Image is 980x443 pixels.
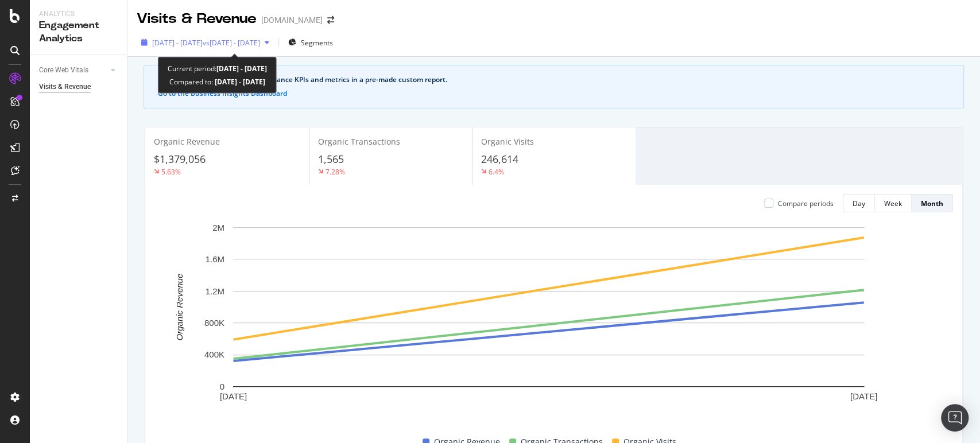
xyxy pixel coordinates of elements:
[212,223,224,232] text: 2M
[39,9,118,19] div: Analytics
[161,167,181,177] div: 5.63%
[912,194,953,212] button: Month
[301,38,333,48] span: Segments
[206,286,224,296] text: 1.2M
[39,19,118,45] div: Engagement Analytics
[144,65,964,108] div: info banner
[327,16,334,24] div: arrow-right-arrow-left
[875,194,912,212] button: Week
[168,62,267,75] div: Current period:
[169,75,265,88] div: Compared to:
[778,199,834,208] div: Compare periods
[39,81,119,93] a: Visits & Revenue
[843,194,875,212] button: Day
[39,81,91,93] div: Visits & Revenue
[220,391,247,401] text: [DATE]
[850,391,877,401] text: [DATE]
[154,222,943,421] svg: A chart.
[154,136,220,147] span: Organic Revenue
[137,9,257,29] div: Visits & Revenue
[853,199,865,208] div: Day
[318,152,344,166] span: 1,565
[261,14,323,26] div: [DOMAIN_NAME]
[489,167,504,177] div: 6.4%
[481,136,534,147] span: Organic Visits
[204,318,224,328] text: 800K
[152,38,203,48] span: [DATE] - [DATE]
[884,199,902,208] div: Week
[318,136,400,147] span: Organic Transactions
[158,90,287,98] button: Go to the Business Insights Dashboard
[204,350,224,360] text: 400K
[154,152,206,166] span: $1,379,056
[921,199,943,208] div: Month
[169,75,950,85] div: See your organic search performance KPIs and metrics in a pre-made custom report.
[216,64,267,73] b: [DATE] - [DATE]
[137,33,274,52] button: [DATE] - [DATE]vs[DATE] - [DATE]
[481,152,518,166] span: 246,614
[206,254,224,264] text: 1.6M
[39,64,107,76] a: Core Web Vitals
[39,64,88,76] div: Core Web Vitals
[220,382,224,391] text: 0
[284,33,338,52] button: Segments
[213,77,265,87] b: [DATE] - [DATE]
[326,167,345,177] div: 7.28%
[175,274,184,341] text: Organic Revenue
[203,38,260,48] span: vs [DATE] - [DATE]
[941,404,969,432] div: Open Intercom Messenger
